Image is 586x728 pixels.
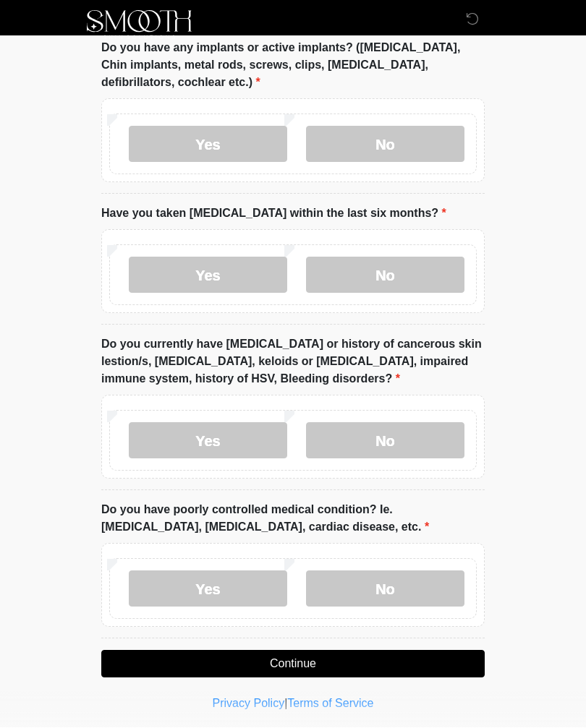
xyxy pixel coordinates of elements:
label: Yes [129,423,287,459]
a: | [284,698,287,710]
label: Yes [129,571,287,607]
label: No [306,571,464,607]
a: Privacy Policy [213,698,285,710]
label: Have you taken [MEDICAL_DATA] within the last six months? [101,205,446,223]
label: Do you have any implants or active implants? ([MEDICAL_DATA], Chin implants, metal rods, screws, ... [101,40,485,92]
label: No [306,257,464,294]
label: No [306,127,464,163]
label: Do you currently have [MEDICAL_DATA] or history of cancerous skin lestion/s, [MEDICAL_DATA], kelo... [101,336,485,388]
label: Do you have poorly controlled medical condition? Ie. [MEDICAL_DATA], [MEDICAL_DATA], cardiac dise... [101,502,485,536]
img: Smooth Skin Solutions LLC Logo [87,11,192,40]
label: Yes [129,127,287,163]
a: Terms of Service [287,698,373,710]
label: No [306,423,464,459]
button: Continue [101,651,485,678]
label: Yes [129,257,287,294]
